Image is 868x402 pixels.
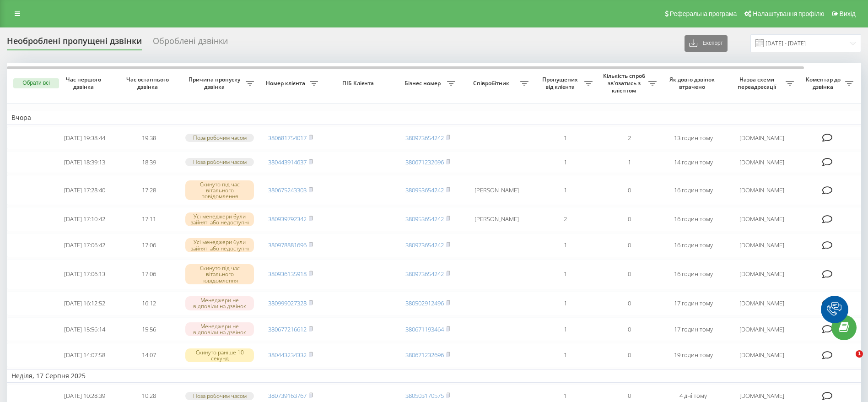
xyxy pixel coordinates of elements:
[405,325,444,333] a: 380671193464
[725,343,798,367] td: [DOMAIN_NAME]
[124,76,173,90] span: Час останнього дзвінка
[533,233,597,257] td: 1
[405,215,444,223] a: 380953654242
[405,351,444,359] a: 380671232696
[661,343,725,367] td: 19 годин тому
[185,134,254,141] div: Поза робочим часом
[661,317,725,342] td: 17 годин тому
[117,127,181,149] td: 19:38
[185,348,254,362] div: Скинуто раніше 10 секунд
[268,134,307,142] a: 380681754017
[597,291,661,315] td: 0
[400,80,447,87] span: Бізнес номер
[185,158,254,166] div: Поза робочим часом
[597,259,661,289] td: 0
[405,241,444,249] a: 380973654242
[661,127,725,149] td: 13 годин тому
[725,291,798,315] td: [DOMAIN_NAME]
[725,259,798,289] td: [DOMAIN_NAME]
[60,76,109,90] span: Час першого дзвінка
[185,212,254,226] div: Усі менеджери були зайняті або недоступні
[53,151,117,174] td: [DATE] 18:39:13
[460,175,533,205] td: [PERSON_NAME]
[533,127,597,149] td: 1
[117,317,181,342] td: 15:56
[464,80,520,87] span: Співробітник
[268,351,307,359] a: 380443234332
[597,175,661,205] td: 0
[597,207,661,231] td: 0
[117,233,181,257] td: 17:06
[533,291,597,315] td: 1
[602,72,648,94] span: Кількість спроб зв'язатись з клієнтом
[268,241,307,249] a: 380978881696
[533,151,597,174] td: 1
[725,127,798,149] td: [DOMAIN_NAME]
[661,291,725,315] td: 17 годин тому
[685,35,728,52] button: Експорт
[268,215,307,223] a: 380939792342
[803,76,845,90] span: Коментар до дзвінка
[597,127,661,149] td: 2
[53,343,117,367] td: [DATE] 14:07:58
[753,10,824,17] span: Налаштування профілю
[185,322,254,336] div: Менеджери не відповіли на дзвінок
[185,296,254,310] div: Менеджери не відповіли на дзвінок
[53,207,117,231] td: [DATE] 17:10:42
[725,233,798,257] td: [DOMAIN_NAME]
[117,343,181,367] td: 14:07
[268,325,307,333] a: 380677216612
[597,343,661,367] td: 0
[330,80,388,87] span: ПІБ Клієнта
[533,343,597,367] td: 1
[533,207,597,231] td: 2
[661,207,725,231] td: 16 годин тому
[53,259,117,289] td: [DATE] 17:06:13
[405,299,444,307] a: 380502912496
[53,233,117,257] td: [DATE] 17:06:42
[185,180,254,201] div: Скинуто під час вітального повідомлення
[268,186,307,194] a: 380675243303
[669,76,718,90] span: Як довго дзвінок втрачено
[533,259,597,289] td: 1
[117,207,181,231] td: 17:11
[725,317,798,342] td: [DOMAIN_NAME]
[661,259,725,289] td: 16 годин тому
[117,175,181,205] td: 17:28
[263,80,310,87] span: Номер клієнта
[661,175,725,205] td: 16 годин тому
[405,391,444,400] a: 380503170575
[837,350,859,372] iframe: Intercom live chat
[117,291,181,315] td: 16:12
[405,186,444,194] a: 380953654242
[405,158,444,166] a: 380671232696
[597,233,661,257] td: 0
[7,36,142,50] div: Необроблені пропущені дзвінки
[730,76,786,90] span: Назва схеми переадресації
[597,151,661,174] td: 1
[185,238,254,252] div: Усі менеджери були зайняті або недоступні
[533,317,597,342] td: 1
[53,175,117,205] td: [DATE] 17:28:40
[533,175,597,205] td: 1
[840,10,856,17] span: Вихід
[725,175,798,205] td: [DOMAIN_NAME]
[405,270,444,278] a: 380973654242
[117,259,181,289] td: 17:06
[53,317,117,342] td: [DATE] 15:56:14
[268,299,307,307] a: 380999027328
[185,392,254,400] div: Поза робочим часом
[185,264,254,284] div: Скинуто під час вітального повідомлення
[670,10,737,17] span: Реферальна програма
[538,76,584,90] span: Пропущених від клієнта
[661,151,725,174] td: 14 годин тому
[661,233,725,257] td: 16 годин тому
[185,76,246,90] span: Причина пропуску дзвінка
[405,134,444,142] a: 380973654242
[53,291,117,315] td: [DATE] 16:12:52
[597,317,661,342] td: 0
[53,127,117,149] td: [DATE] 19:38:44
[268,391,307,400] a: 380739163767
[460,207,533,231] td: [PERSON_NAME]
[725,151,798,174] td: [DOMAIN_NAME]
